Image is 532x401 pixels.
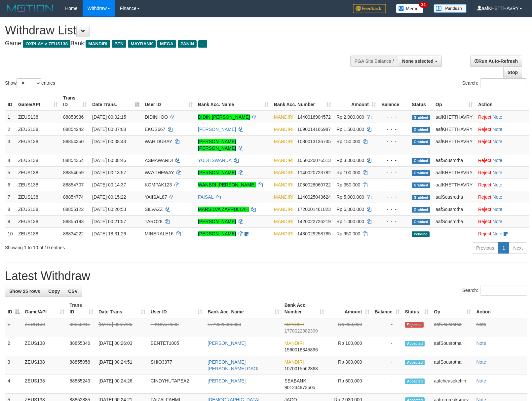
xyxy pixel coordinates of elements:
[493,182,503,187] a: Note
[327,318,372,337] td: Rp 250,000
[285,359,304,365] span: MANDIRI
[297,194,331,200] span: Copy 1140025043624 to clipboard
[336,170,360,175] span: Rp 100.000
[5,242,217,251] div: Showing 1 to 10 of 10 entries
[381,138,406,145] div: - - -
[475,191,529,203] td: ·
[297,114,331,120] span: Copy 1440016904572 to clipboard
[145,182,172,187] span: KOMPAK123
[63,194,84,200] span: 88854774
[96,375,148,394] td: [DATE] 00:24:26
[493,170,503,175] a: Note
[405,379,425,384] span: Accepted
[327,299,372,318] th: Amount: activate to sort column ascending
[336,114,364,120] span: Rp 2.000.000
[478,139,491,144] a: Reject
[17,78,41,88] select: Showentries
[285,385,315,390] span: Copy 901234873505 to clipboard
[462,78,527,88] label: Search:
[63,182,84,187] span: 88854707
[431,337,474,356] td: aafSousrotha
[433,111,475,123] td: aafKHETTHAVRY
[498,242,509,254] a: 1
[336,219,364,224] span: Rp 1.000.000
[198,139,236,151] a: [PERSON_NAME] [PERSON_NAME]
[336,139,360,144] span: Rp 150.000
[198,40,207,48] span: ...
[67,356,96,375] td: 88855058
[145,158,173,163] span: ASMAWARDI
[372,356,402,375] td: -
[478,207,491,212] a: Reject
[480,286,527,296] input: Search:
[433,215,475,227] td: aafSousrotha
[145,231,173,236] span: MINERALE16
[16,154,60,166] td: ZEUS138
[22,299,67,318] th: Game/API: activate to sort column ascending
[274,139,293,144] span: MANDIRI
[372,299,402,318] th: Balance: activate to sort column ascending
[22,318,67,337] td: ZEUS138
[433,135,475,154] td: aafKHETTHAVRY
[327,337,372,356] td: Rp 100,000
[86,40,110,48] span: MANDIRI
[402,299,432,318] th: Status: activate to sort column ascending
[5,227,16,240] td: 10
[5,203,16,215] td: 8
[336,231,360,236] span: Rp 950.000
[64,286,82,297] a: CSV
[396,4,424,13] img: Button%20Memo.svg
[198,194,213,200] a: FAISAL
[5,92,16,111] th: ID
[208,378,246,383] a: [PERSON_NAME]
[9,289,40,294] span: Show 25 rows
[412,158,430,164] span: Grabbed
[208,341,246,346] a: [PERSON_NAME]
[381,181,406,188] div: - - -
[493,127,503,132] a: Note
[475,123,529,135] td: ·
[412,127,430,133] span: Grabbed
[96,318,148,337] td: [DATE] 00:27:26
[478,182,491,187] a: Reject
[412,139,430,145] span: Grabbed
[5,111,16,123] td: 1
[475,135,529,154] td: ·
[195,92,271,111] th: Bank Acc. Name: activate to sort column ascending
[128,40,156,48] span: MAYBANK
[145,170,174,175] span: WAYTHEWAY
[274,231,293,236] span: MANDIRI
[476,322,486,327] a: Note
[198,114,250,120] a: DIDIN [PERSON_NAME]
[381,126,406,133] div: - - -
[5,179,16,191] td: 6
[198,158,231,163] a: YUDI ISWANDA
[148,318,205,337] td: TIKUKUR098
[478,194,491,200] a: Reject
[112,40,126,48] span: BTN
[5,299,22,318] th: ID: activate to sort column descending
[405,341,425,346] span: Accepted
[509,242,527,254] a: Next
[398,56,442,67] button: None selected
[5,286,44,297] a: Show 25 rows
[285,341,304,346] span: MANDIRI
[474,299,527,318] th: Action
[381,218,406,225] div: - - -
[478,219,491,224] a: Reject
[63,158,84,163] span: 88854354
[67,318,96,337] td: 88855411
[92,194,126,200] span: [DATE] 00:15:22
[5,375,22,394] td: 4
[208,322,241,327] a: 1770022882390
[208,359,260,371] a: [PERSON_NAME] [PERSON_NAME] GAOL
[22,337,67,356] td: ZEUS138
[198,207,249,212] a: MARSILVA ZAFRULLAH
[5,356,22,375] td: 3
[381,230,406,237] div: - - -
[297,127,331,132] span: Copy 1090014166987 to clipboard
[372,337,402,356] td: -
[405,360,425,365] span: Accepted
[16,179,60,191] td: ZEUS138
[92,207,126,212] span: [DATE] 00:20:53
